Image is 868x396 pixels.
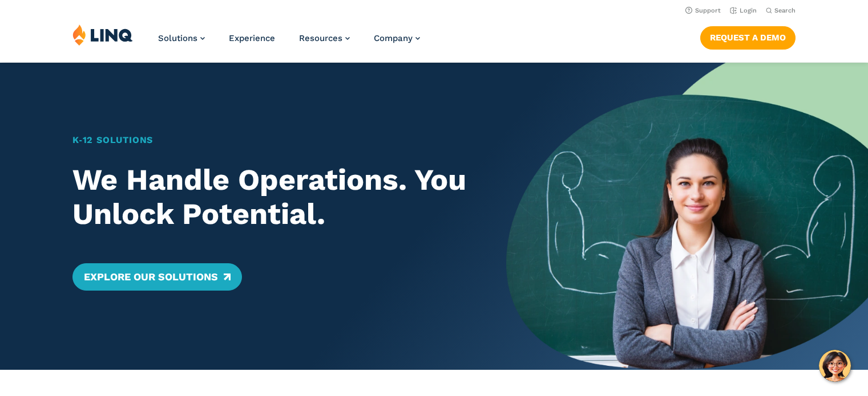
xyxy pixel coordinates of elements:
a: Resources [299,33,350,43]
nav: Button Navigation [700,24,796,49]
a: Explore Our Solutions [72,263,242,291]
h1: K‑12 Solutions [72,133,471,147]
h2: We Handle Operations. You Unlock Potential. [72,163,471,231]
a: Company [374,33,420,43]
span: Search [774,7,796,14]
a: Request a Demo [700,26,796,49]
a: Support [685,7,721,14]
span: Company [374,33,413,43]
img: Home Banner [506,63,868,370]
span: Solutions [158,33,197,43]
a: Solutions [158,33,205,43]
span: Resources [299,33,342,43]
nav: Primary Navigation [158,24,420,62]
a: Experience [229,33,275,43]
button: Hello, have a question? Let’s chat. [819,350,851,382]
button: Open Search Bar [766,6,796,15]
a: Login [730,7,757,14]
img: LINQ | K‑12 Software [72,24,133,46]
